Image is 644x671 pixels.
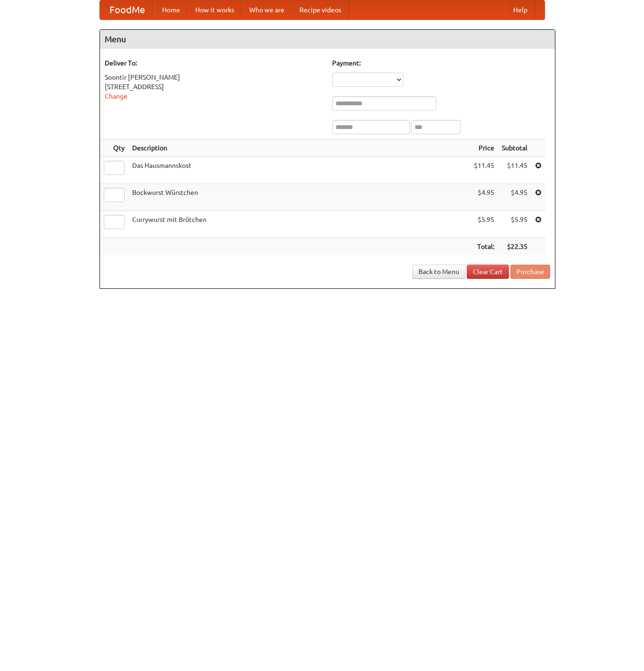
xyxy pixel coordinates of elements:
[105,73,323,82] div: Soontir [PERSON_NAME]
[470,139,498,157] th: Price
[470,184,498,211] td: $4.95
[467,265,509,279] a: Clear Cart
[100,30,555,49] h4: Menu
[498,238,531,256] th: $22.35
[128,139,470,157] th: Description
[105,58,323,68] h5: Deliver To:
[470,211,498,238] td: $5.95
[128,211,470,238] td: Currywurst mit Brötchen
[470,157,498,184] td: $11.45
[470,238,498,256] th: Total:
[498,139,531,157] th: Subtotal
[412,265,465,279] a: Back to Menu
[100,0,154,19] a: FoodMe
[498,184,531,211] td: $4.95
[128,157,470,184] td: Das Hausmannskost
[105,92,127,100] a: Change
[498,157,531,184] td: $11.45
[242,0,292,19] a: Who we are
[506,0,535,19] a: Help
[128,184,470,211] td: Bockwurst Würstchen
[154,0,188,19] a: Home
[498,211,531,238] td: $5.95
[510,265,550,279] button: Purchase
[188,0,242,19] a: How it works
[100,139,128,157] th: Qty
[332,58,550,68] h5: Payment:
[105,82,323,92] div: [STREET_ADDRESS]
[292,0,349,19] a: Recipe videos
